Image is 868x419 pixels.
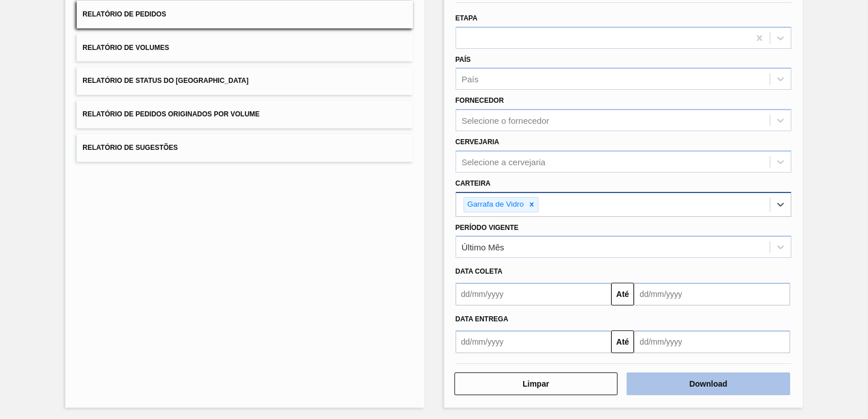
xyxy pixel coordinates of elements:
[462,242,504,252] div: Último Mês
[82,10,166,18] span: Relatório de Pedidos
[77,134,412,162] button: Relatório de Sugestões
[456,330,612,353] input: dd/mm/yyyy
[456,97,504,104] label: Fornecedor
[82,77,248,85] span: Relatório de Status do [GEOGRAPHIC_DATA]
[456,315,508,323] span: Data Entrega
[462,116,549,125] div: Selecione o fornecedor
[627,372,790,395] button: Download
[634,330,790,353] input: dd/mm/yyyy
[454,372,618,395] button: Limpar
[77,34,412,62] button: Relatório de Volumes
[77,1,412,28] button: Relatório de Pedidos
[611,283,634,305] button: Até
[456,56,471,64] label: País
[611,330,634,353] button: Até
[464,198,526,212] div: Garrafa de Vidro
[77,67,412,95] button: Relatório de Status do [GEOGRAPHIC_DATA]
[456,283,612,305] input: dd/mm/yyyy
[82,110,260,118] span: Relatório de Pedidos Originados por Volume
[462,157,546,166] div: Selecione a cervejaria
[82,44,169,52] span: Relatório de Volumes
[456,179,491,187] label: Carteira
[456,267,503,275] span: Data coleta
[456,138,499,146] label: Cervejaria
[462,74,479,84] div: País
[634,283,790,305] input: dd/mm/yyyy
[456,224,519,232] label: Período Vigente
[82,144,178,152] span: Relatório de Sugestões
[456,14,478,22] label: Etapa
[77,100,412,128] button: Relatório de Pedidos Originados por Volume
